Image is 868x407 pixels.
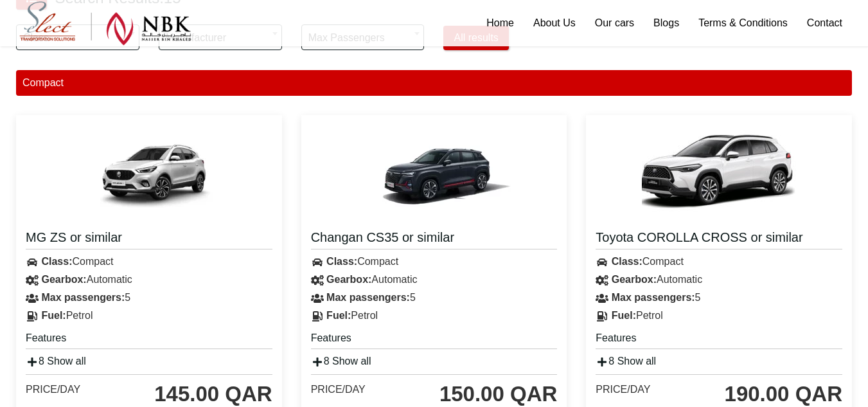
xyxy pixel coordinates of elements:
div: Automatic [586,271,852,289]
span: Class [16,24,139,50]
strong: Max passengers: [612,292,695,303]
img: Changan CS35 or similar [357,125,511,221]
strong: Max passengers: [41,292,125,303]
img: MG ZS or similar [72,125,226,221]
a: 8 Show all [311,356,371,366]
div: Price/day [596,383,650,396]
div: Automatic [301,271,567,289]
div: Compact [16,253,282,271]
div: 190.00 QAR [725,381,842,407]
div: Compact [586,253,852,271]
div: 5 [16,289,282,307]
div: Automatic [16,271,282,289]
div: Petrol [301,307,567,325]
div: Price/day [311,383,366,396]
strong: Class: [326,256,357,267]
div: 145.00 QAR [154,381,272,407]
img: Select Rent a Car [19,1,191,46]
strong: Fuel: [326,310,351,321]
strong: Gearbox: [41,274,86,285]
div: 5 [586,289,852,307]
a: MG ZS or similar [26,229,272,249]
strong: Fuel: [41,310,66,321]
div: Price/day [26,383,80,396]
strong: Gearbox: [326,274,371,285]
strong: Fuel: [612,310,636,321]
a: Changan CS35 or similar [311,229,558,249]
strong: Class: [612,256,642,267]
h5: Features [311,331,558,349]
span: Manufacturer [159,24,282,50]
h5: Features [26,331,272,349]
a: 8 Show all [596,356,656,366]
strong: Max passengers: [326,292,410,303]
div: Compact [16,70,852,96]
strong: Class: [41,256,72,267]
a: 8 Show all [26,356,86,366]
img: Toyota COROLLA CROSS or similar [642,125,796,221]
a: Toyota COROLLA CROSS or similar [596,229,842,249]
div: Petrol [586,307,852,325]
div: 150.00 QAR [439,381,557,407]
strong: Gearbox: [612,274,657,285]
div: 5 [301,289,567,307]
div: Compact [301,253,567,271]
h5: Features [596,331,842,349]
span: Max passengers [301,24,425,50]
div: Petrol [16,307,282,325]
